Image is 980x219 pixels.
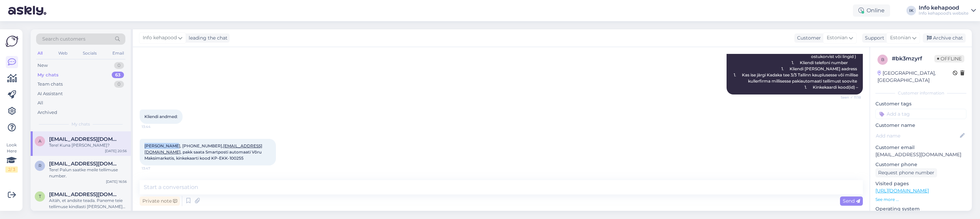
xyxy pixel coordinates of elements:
span: taiviko@gmail.com [49,191,120,198]
div: Online [853,4,890,17]
p: Customer tags [875,100,966,107]
div: Web [57,49,69,58]
span: 13:47 [142,166,167,171]
p: Operating system [875,205,966,213]
div: AI Assistant [37,90,63,97]
div: Info kehapood's website [919,11,968,16]
div: All [36,49,44,58]
span: annelimusto@gmail.com [49,136,120,142]
span: a [38,138,42,144]
p: Customer phone [875,161,966,168]
div: 0 [114,81,124,88]
div: Tere! Kuna [PERSON_NAME]? [49,142,127,148]
div: 2 / 3 [5,166,18,173]
div: Customer [794,34,821,42]
span: b [881,57,884,62]
p: See more ... [875,196,966,203]
div: leading the chat [186,34,228,42]
div: Archived [37,109,57,116]
div: My chats [37,72,59,78]
div: [DATE] 16:56 [106,179,127,184]
span: [PERSON_NAME], [PHONE_NUMBER], , pakk saata Smartposti automaati Võru Maksimarketis, kinkekaarti ... [144,143,263,161]
div: Tere! Palun saatke meile tellimuse number. [49,167,127,179]
p: [EMAIL_ADDRESS][DOMAIN_NAME] [875,151,966,158]
div: Request phone number [875,168,937,177]
p: Customer email [875,144,966,151]
span: Estonian [827,34,847,42]
div: [DATE] 20:56 [105,148,127,154]
p: Customer name [875,122,966,129]
span: My chats [72,121,90,127]
div: [GEOGRAPHIC_DATA], [GEOGRAPHIC_DATA] [877,70,953,84]
span: Offline [934,55,964,62]
img: Askly Logo [5,35,18,48]
div: Private note [140,196,180,206]
span: 13:44 [142,124,167,129]
div: Look Here [5,142,18,173]
div: Info kehapood [919,5,968,11]
div: IK [906,6,916,15]
span: Estonian [890,34,911,42]
div: All [37,100,43,106]
a: Info kehapoodInfo kehapood's website [919,5,976,16]
span: Send [843,198,860,204]
div: New [37,62,48,69]
div: Customer information [875,90,966,96]
p: Visited pages [875,180,966,187]
span: Kliendi andmed: [144,114,178,119]
a: [URL][DOMAIN_NAME] [875,188,929,194]
div: Archive chat [923,33,966,43]
div: Email [111,49,125,58]
span: Info kehapood [143,34,177,42]
span: t [39,194,41,199]
div: Support [862,34,884,42]
span: r [38,163,42,168]
input: Add name [876,132,959,140]
span: Seen ✓ 11:18 [835,95,861,100]
div: Aitäh, et andsite teada. Paneme teie tellimuse kindlasti [PERSON_NAME] niipea, kui see meie lattu... [49,198,127,210]
div: 63 [112,72,124,78]
div: # bk3mzyrf [892,55,934,63]
div: 0 [114,62,124,69]
div: Team chats [37,81,63,88]
input: Add a tag [875,109,966,119]
span: ruubi55@gmail.com [49,161,120,167]
div: Socials [81,49,98,58]
span: Search customers [42,35,85,43]
div: [DATE] 16:55 [106,210,127,215]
